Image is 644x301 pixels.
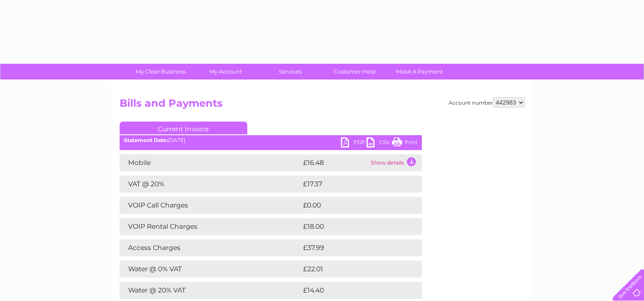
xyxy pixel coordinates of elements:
a: Make A Payment [384,64,455,80]
a: Services [255,64,325,80]
td: Water @ 0% VAT [120,261,301,278]
a: Customer Help [320,64,390,80]
td: £0.00 [301,197,402,214]
td: VOIP Rental Charges [120,218,301,235]
td: £14.40 [301,282,404,299]
a: Print [392,137,418,150]
td: £22.01 [301,261,404,278]
td: VAT @ 20% [120,176,301,193]
a: PDF [341,137,366,150]
a: My Clear Business [126,64,196,80]
td: £18.00 [301,218,404,235]
div: Account number [449,97,525,108]
div: [DATE] [120,137,422,143]
a: CSV [366,137,392,150]
a: Current Invoice [120,122,247,134]
td: £17.37 [301,176,403,193]
h2: Bills and Payments [120,97,525,114]
td: £16.48 [301,154,369,171]
td: £37.99 [301,239,404,256]
b: Statement Date: [124,137,168,143]
td: Water @ 20% VAT [120,282,301,299]
td: Show details [369,154,422,171]
td: Mobile [120,154,301,171]
a: My Account [190,64,260,80]
td: Access Charges [120,239,301,256]
td: VOIP Call Charges [120,197,301,214]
